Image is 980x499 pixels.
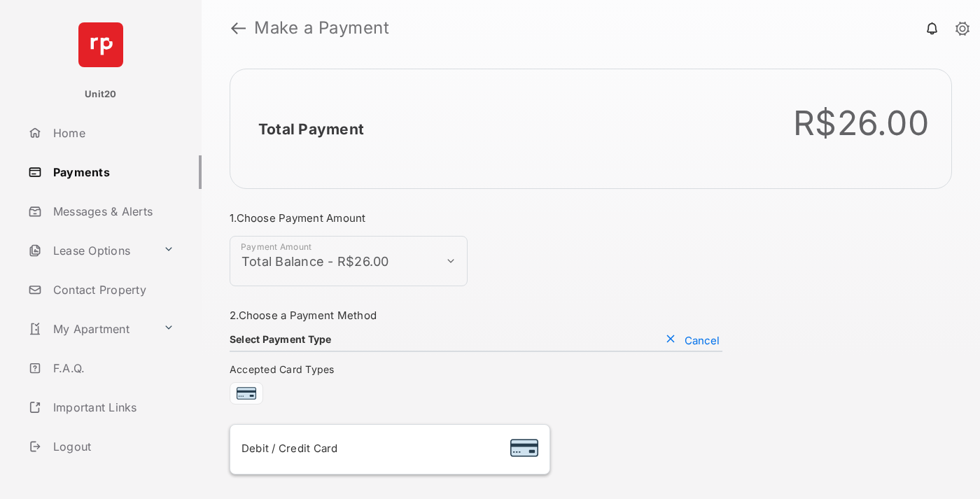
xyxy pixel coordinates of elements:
span: Accepted Card Types [230,363,340,375]
h3: 2. Choose a Payment Method [230,309,722,322]
span: Debit / Credit Card [241,442,338,455]
a: Payments [22,155,202,189]
h2: Total Payment [258,120,364,138]
div: R$26.00 [793,103,929,143]
a: Lease Options [22,234,157,267]
a: Home [22,116,202,150]
strong: Make a Payment [254,20,389,36]
a: My Apartment [22,312,157,346]
h4: Select Payment Type [230,333,332,345]
button: Cancel [662,333,722,347]
a: F.A.Q. [22,351,202,385]
p: Unit20 [85,87,117,101]
a: Logout [22,430,202,463]
a: Messages & Alerts [22,195,202,228]
a: Important Links [22,391,180,424]
img: svg+xml;base64,PHN2ZyB4bWxucz0iaHR0cDovL3d3dy53My5vcmcvMjAwMC9zdmciIHdpZHRoPSI2NCIgaGVpZ2h0PSI2NC... [78,22,123,67]
a: Contact Property [22,273,202,307]
h3: 1. Choose Payment Amount [230,211,722,225]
